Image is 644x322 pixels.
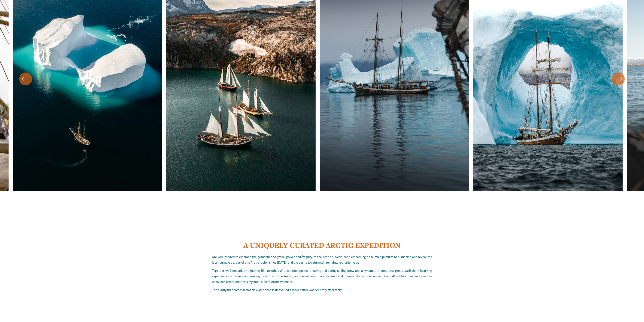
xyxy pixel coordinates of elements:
[19,73,32,85] button: Previous
[212,268,432,285] p: Together, we’ll embark on a journey like no other. With talented guides, a daring and caring sail...
[612,73,625,85] button: Next
[243,240,401,250] strong: A UNIQUELY CURATED ARCTIC EXPEDITION
[212,287,432,293] p: The clarity that comes from this experience is unrivalled. Wonder after wonder, story after story.
[212,254,432,266] p: Are you inspired to embrace the grandeur and grace, power and fragility, of the Arctic? We’ve bee...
